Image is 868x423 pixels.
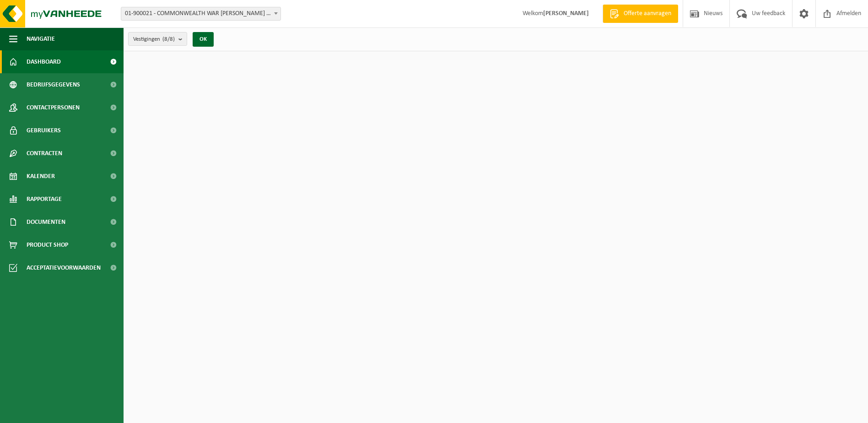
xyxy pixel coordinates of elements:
span: Contactpersonen [27,96,80,119]
span: Gebruikers [27,119,61,142]
span: Rapportage [27,188,62,211]
span: Navigatie [27,27,55,50]
strong: [PERSON_NAME] [543,10,589,17]
count: (8/8) [162,36,175,42]
span: Contracten [27,142,62,165]
a: Offerte aanvragen [603,5,678,23]
span: Kalender [27,165,55,188]
span: Product Shop [27,233,68,256]
button: Vestigingen(8/8) [128,32,187,46]
span: 01-900021 - COMMONWEALTH WAR GRAVES - IEPER [121,7,281,21]
span: Offerte aanvragen [621,9,674,18]
button: OK [193,32,214,47]
span: Acceptatievoorwaarden [27,256,101,279]
span: Documenten [27,211,65,233]
span: Bedrijfsgegevens [27,73,80,96]
span: Dashboard [27,50,61,73]
span: 01-900021 - COMMONWEALTH WAR GRAVES - IEPER [121,7,280,20]
span: Vestigingen [133,33,175,46]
